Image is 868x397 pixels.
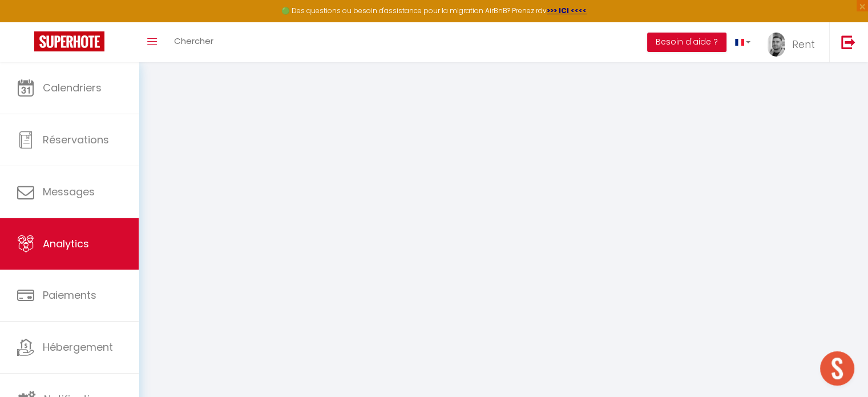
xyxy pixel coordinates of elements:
[647,33,726,52] button: Besoin d'aide ?
[165,22,222,62] a: Chercher
[820,351,854,386] div: Ouvrir le chat
[547,6,587,15] a: >>> ICI <<<<
[43,81,102,95] span: Calendriers
[759,22,829,62] a: ... Rent
[43,185,95,199] span: Messages
[792,37,815,51] span: Rent
[43,133,109,147] span: Réservations
[768,33,785,57] img: ...
[43,236,89,251] span: Analytics
[841,35,855,49] img: logout
[43,288,96,302] span: Paiements
[43,340,113,354] span: Hébergement
[34,31,104,51] img: Super Booking
[174,35,213,47] span: Chercher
